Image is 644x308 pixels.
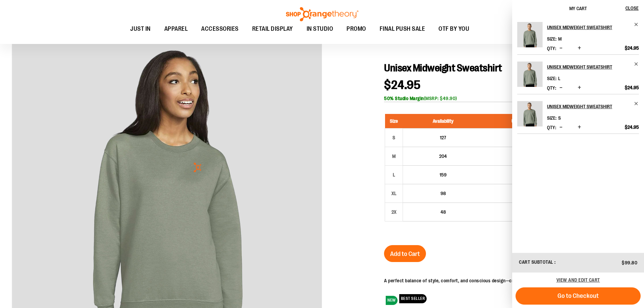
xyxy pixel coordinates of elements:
[389,188,399,198] div: XL
[384,277,606,284] div: A perfect balance of style, comfort, and conscious design—crafted to look good, feel great, and d...
[483,114,558,128] th: Unit Price
[625,124,639,130] span: $24.95
[517,101,543,126] img: Unisex Midweight Sweatshirt
[576,124,583,131] button: Increase product quantity
[625,85,639,91] span: $24.95
[547,101,639,112] a: Unisex Midweight Sweatshirt
[576,85,583,91] button: Increase product quantity
[384,245,426,262] button: Add to Cart
[547,101,630,112] h2: Unisex Midweight Sweatshirt
[634,62,639,67] a: Remove item
[432,21,476,37] a: OTF BY YOU
[622,260,637,265] span: $99.80
[438,21,469,37] span: OTF BY YOU
[340,21,373,37] a: PROMO
[390,250,420,258] span: Add to Cart
[517,22,543,47] img: Unisex Midweight Sweatshirt
[486,171,555,178] div: $24.95
[389,151,399,161] div: M
[516,287,641,305] button: Go to Checkout
[399,294,427,303] span: BEST SELLER
[547,22,639,33] a: Unisex Midweight Sweatshirt
[440,209,446,215] span: 48
[517,62,543,91] a: Unisex Midweight Sweatshirt
[517,101,543,131] a: Unisex Midweight Sweatshirt
[547,115,556,121] dt: Size
[547,62,639,72] a: Unisex Midweight Sweatshirt
[569,6,587,11] span: My Cart
[558,76,560,81] span: L
[307,21,333,37] span: IN STUDIO
[440,191,446,196] span: 98
[385,114,403,128] th: Size
[576,45,583,52] button: Increase product quantity
[547,62,630,72] h2: Unisex Midweight Sweatshirt
[556,277,600,283] a: View and edit cart
[386,296,398,305] span: NEW
[384,95,632,102] div: (MSRP: $49.90)
[201,21,239,37] span: ACCESSORIES
[625,5,639,11] span: Close
[547,36,556,42] dt: Size
[285,7,359,21] img: Shop Orangetheory
[403,114,483,128] th: Availability
[389,170,399,180] div: L
[300,21,340,37] a: IN STUDIO
[380,21,425,37] span: FINAL PUSH SALE
[558,85,564,91] button: Decrease product quantity
[440,135,446,140] span: 127
[245,21,300,37] a: RETAIL DISPLAY
[517,62,543,87] img: Unisex Midweight Sweatshirt
[558,45,564,52] button: Decrease product quantity
[547,76,556,81] dt: Size
[384,78,421,92] span: $24.95
[547,22,630,33] h2: Unisex Midweight Sweatshirt
[547,125,556,130] label: Qty
[634,22,639,27] a: Remove item
[558,115,561,121] span: S
[517,22,543,52] a: Unisex Midweight Sweatshirt
[517,54,639,94] li: Product
[384,62,502,74] span: Unisex Midweight Sweatshirt
[547,85,556,91] label: Qty
[373,21,432,37] a: FINAL PUSH SALE
[486,153,555,160] div: $24.95
[517,94,639,134] li: Product
[123,21,158,37] a: JUST IN
[634,101,639,106] a: Remove item
[347,21,366,37] span: PROMO
[547,46,556,51] label: Qty
[439,153,447,159] span: 204
[252,21,293,37] span: RETAIL DISPLAY
[557,292,599,300] span: Go to Checkout
[486,134,555,141] div: $24.95
[519,259,553,265] span: Cart Subtotal
[625,45,639,51] span: $24.95
[439,172,447,177] span: 159
[384,96,424,101] b: 50% Studio Margin
[486,190,555,197] div: $24.95
[558,124,564,131] button: Decrease product quantity
[164,21,188,37] span: APPAREL
[517,22,639,54] li: Product
[194,21,245,37] a: ACCESSORIES
[389,133,399,143] div: S
[130,21,151,37] span: JUST IN
[389,207,399,217] div: 2X
[558,36,562,42] span: M
[158,21,195,37] a: APPAREL
[486,209,555,215] div: $24.95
